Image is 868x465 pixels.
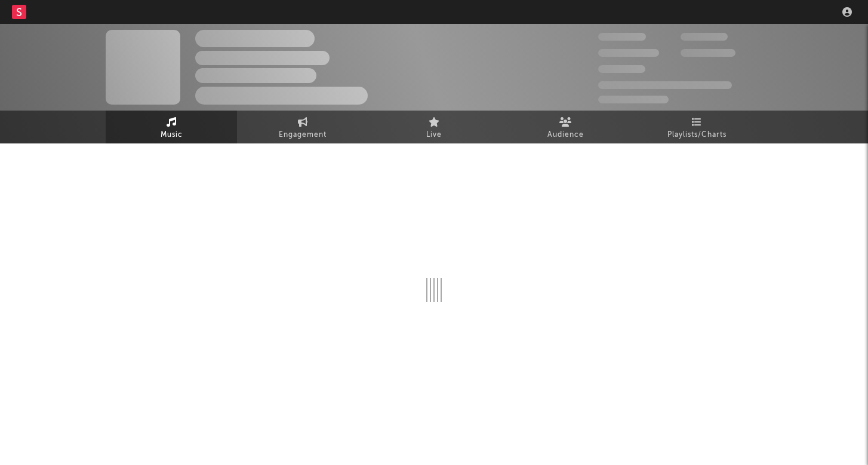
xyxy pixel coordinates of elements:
span: 50,000,000 [598,49,659,57]
span: 50,000,000 Monthly Listeners [598,81,732,89]
a: Music [106,111,237,143]
span: 100,000 [598,65,645,73]
span: Audience [547,128,584,142]
a: Playlists/Charts [631,111,762,143]
span: Jump Score: 85.0 [598,96,669,103]
span: Music [161,128,183,142]
span: 300,000 [598,33,646,41]
span: Live [426,128,442,142]
span: Playlists/Charts [667,128,727,142]
a: Audience [500,111,631,143]
span: 1,000,000 [681,49,735,57]
span: 100,000 [681,33,728,41]
a: Live [368,111,500,143]
span: Engagement [279,128,327,142]
a: Engagement [237,111,368,143]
